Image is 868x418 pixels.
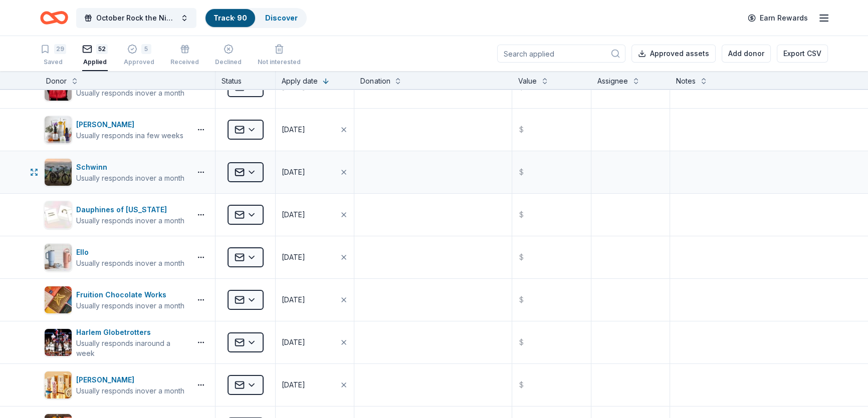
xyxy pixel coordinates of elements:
[282,75,318,87] div: Apply date
[45,201,72,228] img: Image for Dauphines of New York
[597,75,628,87] div: Assignee
[44,371,187,399] button: Image for Elizabeth Arden[PERSON_NAME]Usually responds inover a month
[76,326,187,338] div: Harlem Globetrotters
[45,371,72,398] img: Image for Elizabeth Arden
[40,40,66,71] button: 29Saved
[76,246,184,258] div: Ello
[76,216,184,226] div: Usually responds in over a month
[76,374,184,386] div: [PERSON_NAME]
[170,58,199,66] div: Received
[76,258,184,268] div: Usually responds in over a month
[76,204,184,216] div: Dauphines of [US_STATE]
[45,286,72,313] img: Image for Fruition Chocolate Works
[45,159,72,186] img: Image for Schwinn
[631,45,716,63] button: Approved assets
[170,40,199,71] button: Received
[276,321,354,363] button: [DATE]
[76,173,184,183] div: Usually responds in over a month
[215,40,242,71] button: Declined
[282,166,305,178] div: [DATE]
[742,9,814,27] a: Earn Rewards
[44,243,187,271] button: Image for ElloElloUsually responds inover a month
[124,58,154,66] div: Approved
[360,75,390,87] div: Donation
[518,75,537,87] div: Value
[44,116,187,144] button: Image for Kiehl's[PERSON_NAME]Usually responds ina few weeks
[76,338,187,358] div: Usually responds in around a week
[276,194,354,236] button: [DATE]
[76,131,183,141] div: Usually responds in a few weeks
[282,336,305,348] div: [DATE]
[282,294,305,306] div: [DATE]
[96,39,108,49] div: 52
[82,40,108,71] button: 52Applied
[282,379,305,391] div: [DATE]
[215,71,276,89] div: Status
[76,386,184,396] div: Usually responds in over a month
[44,201,187,229] button: Image for Dauphines of New YorkDauphines of [US_STATE]Usually responds inover a month
[276,279,354,321] button: [DATE]
[276,151,354,193] button: [DATE]
[46,75,67,87] div: Donor
[40,6,68,30] a: Home
[258,40,301,71] button: Not interested
[76,161,184,173] div: Schwinn
[276,236,354,278] button: [DATE]
[213,14,247,22] a: Track· 90
[276,364,354,406] button: [DATE]
[76,301,184,311] div: Usually responds in over a month
[76,119,183,131] div: [PERSON_NAME]
[45,244,72,271] img: Image for Ello
[215,58,242,66] div: Declined
[282,251,305,263] div: [DATE]
[282,209,305,221] div: [DATE]
[124,40,154,71] button: 5Approved
[82,53,108,61] div: Applied
[276,109,354,151] button: [DATE]
[76,8,196,28] button: October Rock the Night Away
[777,45,828,63] button: Export CSV
[258,53,301,61] div: Not interested
[76,88,184,98] div: Usually responds in over a month
[76,289,184,301] div: Fruition Chocolate Works
[44,286,187,314] button: Image for Fruition Chocolate WorksFruition Chocolate WorksUsually responds inover a month
[204,8,307,28] button: Track· 90Discover
[96,12,176,24] span: October Rock the Night Away
[282,124,305,136] div: [DATE]
[497,45,625,63] input: Search applied
[54,44,66,54] div: 29
[40,58,66,66] div: Saved
[676,75,696,87] div: Notes
[265,14,298,22] a: Discover
[45,116,72,143] img: Image for Kiehl's
[722,45,771,63] button: Add donor
[44,158,187,186] button: Image for SchwinnSchwinnUsually responds inover a month
[45,329,72,356] img: Image for Harlem Globetrotters
[141,44,151,54] div: 5
[44,326,187,358] button: Image for Harlem GlobetrottersHarlem GlobetrottersUsually responds inaround a week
